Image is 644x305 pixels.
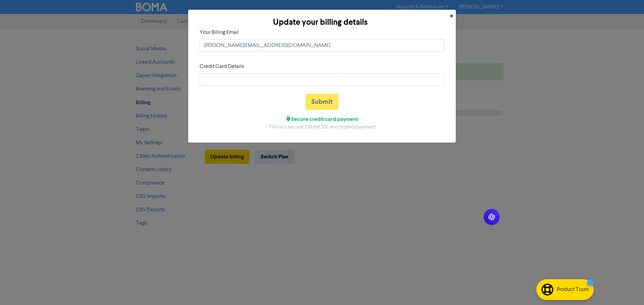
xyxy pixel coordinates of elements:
[200,63,444,71] p: Credit Card Details
[200,39,444,52] input: example@gmail.com
[200,28,239,36] label: Your Billing Email
[200,123,444,131] div: This is a secure 128-bit SSL encrypted payment
[447,10,456,23] button: Close
[560,233,644,305] iframe: Chat Widget
[306,94,338,110] button: Submit
[450,11,453,21] span: ×
[194,16,447,28] div: Update your billing details
[204,76,440,83] iframe: Secure card payment input frame
[200,115,444,123] div: Secure credit card payment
